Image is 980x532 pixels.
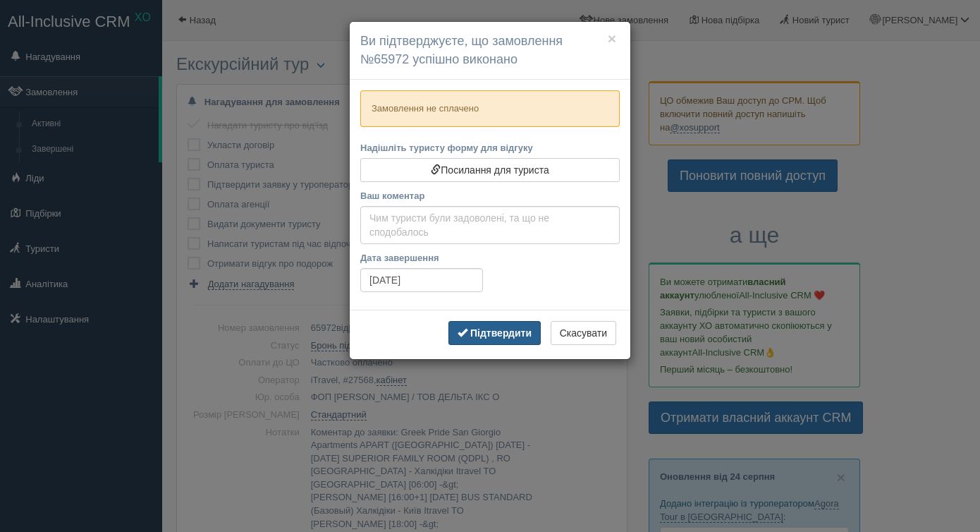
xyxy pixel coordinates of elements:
p: Замовлення не сплачено [360,90,620,126]
b: Підтвердити [470,327,532,339]
label: Ваш коментар [360,189,620,202]
button: × [608,31,616,46]
a: Посилання для туриста [360,158,620,182]
label: Дата завершення [360,251,483,265]
label: Надішліть туристу форму для відгуку [360,141,620,155]
button: Скасувати [551,321,616,345]
button: Підтвердити [448,321,541,345]
h4: Ви підтверджуєте, що замовлення №65972 успішно виконано [360,32,620,68]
